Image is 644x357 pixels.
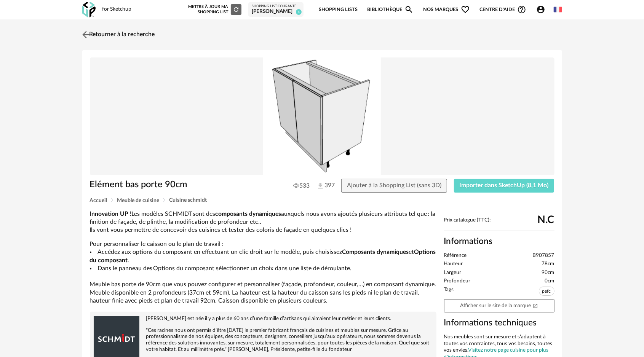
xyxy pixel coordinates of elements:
[90,198,107,203] span: Accueil
[444,252,467,259] span: Référence
[102,6,132,13] div: for Sketchup
[444,299,555,312] a: Afficher sur le site de la marqueOpen In New icon
[316,182,324,190] img: Téléchargements
[90,265,436,273] li: Dans le panneau des Options du composant sélectionnez un choix dans une liste de déroulante.
[90,211,132,217] b: Innovation UP !
[342,249,409,255] b: Composants dynamiques
[296,9,302,15] span: 8
[367,1,414,19] a: BibliothèqueMagnify icon
[404,5,414,14] span: Magnify icon
[94,327,433,353] p: "Ces racines nous ont permis d’être [DATE] le premier fabricant français de cuisines et meubles s...
[517,5,526,14] span: Help Circle Outline icon
[169,198,207,203] span: Cuisine schmidt
[545,278,555,285] span: 0cm
[536,5,545,14] span: Account Circle icon
[533,252,555,259] span: B907857
[444,317,555,328] h3: Informations techniques
[319,1,358,19] a: Shopping Lists
[233,7,240,11] span: Refresh icon
[252,4,300,15] a: Shopping List courante [PERSON_NAME] 8
[444,217,555,231] div: Prix catalogue (TTC):
[444,287,454,298] span: Tags
[554,5,562,14] img: fr
[90,210,436,234] p: Les modèles SCHMIDT sont des auxquels nous avons ajoutés plusieurs attributs tel que : la finitio...
[454,179,555,193] button: Importer dans SketchUp (8,1 Mo)
[90,179,279,191] h1: Elément bas porte 90cm
[542,269,555,276] span: 90cm
[187,4,241,15] div: Mettre à jour ma Shopping List
[444,236,555,247] h2: Informations
[542,261,555,268] span: 78cm
[536,5,549,14] span: Account Circle icon
[216,211,281,217] b: composants dynamiques
[538,217,555,223] span: N.C
[423,1,470,19] span: Nos marques
[316,182,327,190] span: 397
[444,269,462,276] span: Largeur
[293,182,310,190] span: 533
[533,303,538,308] span: Open In New icon
[80,26,155,43] a: Retourner à la recherche
[90,57,555,175] img: Product pack shot
[252,4,300,9] div: Shopping List courante
[479,5,526,14] span: Centre d'aideHelp Circle Outline icon
[90,210,436,305] div: Pour personnaliser le caisson ou le plan de travail : Meuble bas porte de 90cm que vous pouvez co...
[90,248,436,265] li: Accédez aux options du composant en effectuant un clic droit sur le modèle, puis choisissez et .
[444,261,463,268] span: Hauteur
[460,182,549,188] span: Importer dans SketchUp (8,1 Mo)
[347,182,441,188] span: Ajouter à la Shopping List (sans 3D)
[461,5,470,14] span: Heart Outline icon
[80,29,91,40] img: svg+xml;base64,PHN2ZyB3aWR0aD0iMjQiIGhlaWdodD0iMjQiIHZpZXdCb3g9IjAgMCAyNCAyNCIgZmlsbD0ibm9uZSIgeG...
[444,278,471,285] span: Profondeur
[90,249,436,263] b: Options du composant
[341,179,447,193] button: Ajouter à la Shopping List (sans 3D)
[82,2,96,18] img: OXP
[539,287,555,296] span: pefc
[252,8,300,15] div: [PERSON_NAME]
[90,198,555,203] div: Breadcrumb
[117,198,160,203] span: Meuble de cuisine
[94,316,433,322] p: [PERSON_NAME] est née il y a plus de 60 ans d’une famille d’artisans qui aimaient leur métier et ...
